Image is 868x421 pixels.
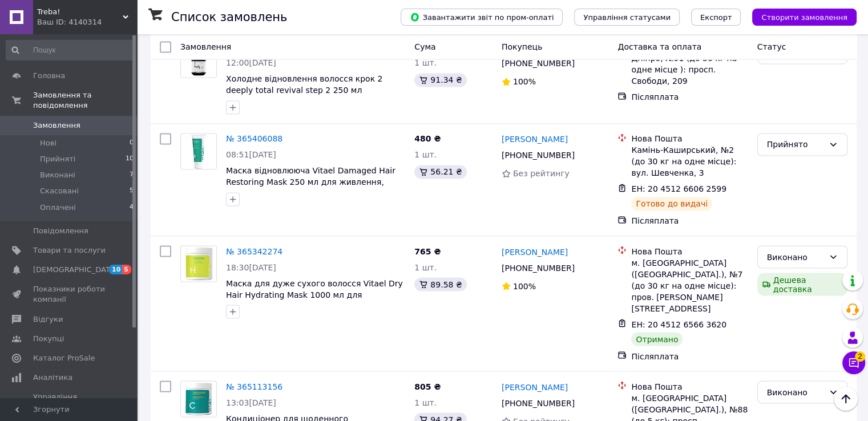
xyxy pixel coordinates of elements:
[180,245,217,282] a: Фото товару
[181,246,216,281] img: Фото товару
[617,42,701,51] span: Доставка та оплата
[40,154,75,164] span: Прийняті
[691,9,741,26] button: Експорт
[226,246,282,256] a: № 365342274
[513,281,536,290] span: 100%
[631,144,748,179] div: Камінь-Каширський, №2 (до 30 кг на одне місце): вул. Шевченка, 3
[33,90,137,111] span: Замовлення та повідомлення
[33,314,63,325] span: Відгуки
[767,250,824,263] div: Виконано
[834,387,858,411] button: Наверх
[6,40,135,60] input: Пошук
[631,133,748,144] div: Нова Пошта
[414,58,437,67] span: 1 шт.
[180,42,231,51] span: Замовлення
[583,13,671,22] span: Управління статусами
[631,184,726,193] span: ЕН: 20 4512 6606 2599
[226,278,403,310] a: Маска для дуже сухого волосся Vitael Dry Hair Hydrating Mask 1000 мл для глибокого зволоження і в...
[226,58,276,67] span: 12:00[DATE]
[130,186,134,196] span: 5
[499,55,577,71] div: [PHONE_NUMBER]
[226,382,282,391] a: № 365113156
[180,380,217,417] a: Фото товару
[631,245,748,257] div: Нова Пошта
[414,382,441,391] span: 805 ₴
[631,91,748,103] div: Післяплата
[502,133,568,145] a: [PERSON_NAME]
[33,392,106,412] span: Управління сайтом
[122,265,131,274] span: 5
[502,42,542,51] span: Покупець
[499,395,577,411] div: [PHONE_NUMBER]
[502,246,568,257] a: [PERSON_NAME]
[414,134,441,143] span: 480 ₴
[180,133,217,169] a: Фото товару
[767,386,824,398] div: Виконано
[741,12,857,21] a: Створити замовлення
[414,42,435,51] span: Cума
[33,373,72,383] span: Аналітика
[631,350,748,362] div: Післяплата
[414,73,466,87] div: 91.34 ₴
[226,398,276,407] span: 13:03[DATE]
[513,77,536,86] span: 100%
[414,398,437,407] span: 1 шт.
[631,52,748,87] div: Дніпро, №91 (до 30 кг на одне місце ): просп. Свободи, 209
[40,170,75,180] span: Виконані
[181,381,216,416] img: Фото товару
[33,226,88,236] span: Повідомлення
[513,169,570,178] span: Без рейтингу
[33,284,106,305] span: Показники роботи компанії
[842,351,865,374] button: Чат з покупцем2
[130,203,134,213] span: 4
[33,245,106,256] span: Товари та послуги
[226,74,382,95] a: Холодне відновлення волосся крок 2 deeply total revival step 2 250 мл
[226,166,395,209] a: Маска відновлююча Vitael Damaged Hair Restoring Mask 250 мл для живлення, зволоження та регенерац...
[37,7,123,17] span: Treba!
[40,203,76,213] span: Оплачені
[180,41,217,78] a: Фото товару
[631,319,726,329] span: ЕН: 20 4512 6566 3620
[757,273,847,295] div: Дешева доставка
[33,353,95,363] span: Каталог ProSale
[171,10,287,24] h1: Список замовлень
[499,147,577,163] div: [PHONE_NUMBER]
[855,351,865,362] span: 2
[761,13,847,22] span: Створити замовлення
[574,9,680,26] button: Управління статусами
[33,334,64,344] span: Покупці
[700,13,732,22] span: Експорт
[40,186,79,196] span: Скасовані
[414,262,437,272] span: 1 шт.
[631,380,748,392] div: Нова Пошта
[767,138,824,151] div: Прийнято
[631,197,712,211] div: Готово до видачі
[414,246,441,256] span: 765 ₴
[181,133,216,169] img: Фото товару
[40,138,56,148] span: Нові
[226,150,276,159] span: 08:51[DATE]
[631,257,748,314] div: м. [GEOGRAPHIC_DATA] ([GEOGRAPHIC_DATA].), №7 (до 30 кг на одне місце): пров. [PERSON_NAME][STREE...
[33,265,118,275] span: [DEMOGRAPHIC_DATA]
[33,71,65,81] span: Головна
[37,17,137,27] div: Ваш ID: 4140314
[226,262,276,272] span: 18:30[DATE]
[181,42,216,77] img: Фото товару
[130,170,134,180] span: 7
[410,12,554,22] span: Завантажити звіт по пром-оплаті
[757,42,786,51] span: Статус
[752,9,857,26] button: Створити замовлення
[414,165,466,179] div: 56.21 ₴
[499,260,577,276] div: [PHONE_NUMBER]
[33,120,80,131] span: Замовлення
[109,265,122,274] span: 10
[631,332,683,346] div: Отримано
[226,134,282,143] a: № 365406088
[414,277,466,291] div: 89.58 ₴
[401,9,563,26] button: Завантажити звіт по пром-оплаті
[631,215,748,226] div: Післяплата
[502,381,568,392] a: [PERSON_NAME]
[414,150,437,159] span: 1 шт.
